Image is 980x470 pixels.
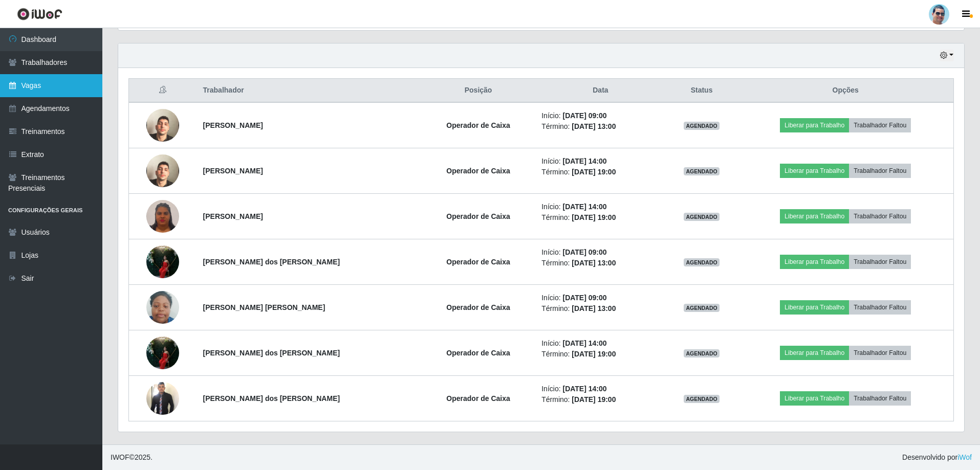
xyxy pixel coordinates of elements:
li: Início: [541,202,659,212]
th: Trabalhador [197,79,421,103]
span: AGENDADO [684,167,720,175]
img: CoreUI Logo [17,8,62,20]
strong: [PERSON_NAME] dos [PERSON_NAME] [203,258,340,266]
button: Liberar para Trabalho [780,391,849,406]
strong: Operador de Caixa [446,121,510,129]
li: Término: [541,349,659,360]
img: 1739480983159.jpeg [146,142,179,200]
button: Trabalhador Faltou [849,300,911,315]
li: Início: [541,384,659,394]
strong: Operador de Caixa [446,303,510,311]
span: Desenvolvido por [902,452,972,463]
strong: [PERSON_NAME] [PERSON_NAME] [203,303,325,311]
time: [DATE] 09:00 [562,248,606,256]
li: Início: [541,338,659,349]
button: Trabalhador Faltou [849,255,911,269]
time: [DATE] 13:00 [572,304,616,312]
span: © 2025 . [111,452,153,463]
button: Liberar para Trabalho [780,164,849,178]
time: [DATE] 19:00 [572,213,616,221]
th: Posição [421,79,535,103]
strong: Operador de Caixa [446,394,510,402]
time: [DATE] 14:00 [562,203,606,211]
time: [DATE] 13:00 [572,259,616,267]
li: Término: [541,212,659,223]
th: Data [535,79,665,103]
strong: [PERSON_NAME] dos [PERSON_NAME] [203,394,340,402]
li: Início: [541,156,659,167]
button: Trabalhador Faltou [849,164,911,178]
button: Liberar para Trabalho [780,255,849,269]
button: Liberar para Trabalho [780,300,849,315]
img: 1751968749933.jpeg [146,331,179,374]
time: [DATE] 19:00 [572,350,616,358]
strong: Operador de Caixa [446,258,510,266]
time: [DATE] 09:00 [562,294,606,302]
span: AGENDADO [684,213,720,221]
strong: Operador de Caixa [446,349,510,357]
button: Liberar para Trabalho [780,118,849,132]
li: Término: [541,258,659,268]
time: [DATE] 14:00 [562,157,606,165]
a: iWof [957,453,972,461]
th: Status [666,79,738,103]
span: AGENDADO [684,304,720,312]
span: AGENDADO [684,395,720,403]
li: Término: [541,121,659,132]
li: Término: [541,167,659,177]
time: [DATE] 19:00 [572,395,616,404]
strong: Operador de Caixa [446,212,510,220]
strong: [PERSON_NAME] dos [PERSON_NAME] [203,349,340,357]
strong: Operador de Caixa [446,167,510,175]
span: AGENDADO [684,349,720,357]
img: 1751968749933.jpeg [146,240,179,283]
time: [DATE] 09:00 [562,111,606,120]
span: AGENDADO [684,258,720,266]
th: Opções [737,79,953,103]
time: [DATE] 14:00 [562,339,606,347]
span: IWOF [111,453,129,461]
li: Término: [541,303,659,314]
img: 1709225632480.jpeg [146,286,179,329]
time: [DATE] 14:00 [562,385,606,393]
img: 1739480983159.jpeg [146,96,179,154]
button: Liberar para Trabalho [780,346,849,360]
button: Trabalhador Faltou [849,346,911,360]
img: 1752886707341.jpeg [146,198,179,234]
span: AGENDADO [684,122,720,130]
li: Início: [541,110,659,121]
button: Trabalhador Faltou [849,209,911,223]
button: Trabalhador Faltou [849,391,911,406]
strong: [PERSON_NAME] [203,121,263,129]
button: Trabalhador Faltou [849,118,911,132]
li: Término: [541,394,659,405]
img: 1750022695210.jpeg [146,381,179,416]
li: Início: [541,293,659,303]
strong: [PERSON_NAME] [203,212,263,220]
time: [DATE] 19:00 [572,168,616,176]
button: Liberar para Trabalho [780,209,849,223]
time: [DATE] 13:00 [572,122,616,130]
li: Início: [541,247,659,258]
strong: [PERSON_NAME] [203,167,263,175]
